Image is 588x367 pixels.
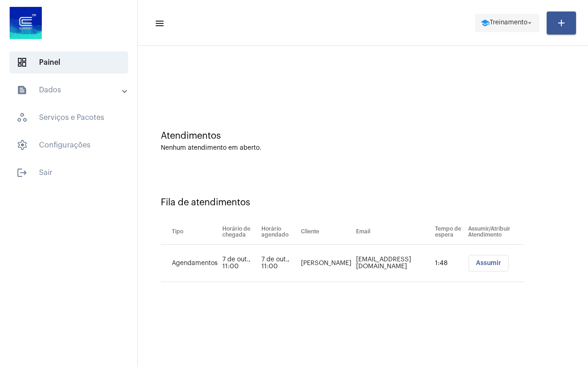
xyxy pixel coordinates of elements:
[299,219,354,245] th: Cliente
[17,57,28,68] span: sidenav icon
[526,19,534,27] mat-icon: arrow_drop_down
[154,18,164,29] mat-icon: sidenav icon
[9,51,128,73] span: Painel
[161,145,565,152] div: Nenhum atendimento em aberto.
[481,18,490,28] mat-icon: school
[17,140,28,151] span: sidenav icon
[161,219,220,245] th: Tipo
[161,131,565,141] div: Atendimentos
[259,245,299,282] td: 7 de out., 11:00
[9,162,128,184] span: Sair
[354,245,433,282] td: [EMAIL_ADDRESS][DOMAIN_NAME]
[161,245,220,282] td: Agendamentos
[469,255,509,271] button: Assumir
[17,112,28,123] span: sidenav icon
[161,198,565,208] div: Fila de atendimentos
[556,17,567,28] mat-icon: add
[220,219,259,245] th: Horário de chegada
[17,85,123,96] mat-panel-title: Dados
[476,260,501,266] span: Assumir
[9,134,128,156] span: Configurações
[17,167,28,178] mat-icon: sidenav icon
[6,79,137,101] mat-expansion-panel-header: sidenav iconDados
[468,255,524,271] mat-chip-list: selection
[17,85,28,96] mat-icon: sidenav icon
[259,219,299,245] th: Horário agendado
[299,245,354,282] td: [PERSON_NAME]
[433,219,466,245] th: Tempo de espera
[354,219,433,245] th: Email
[220,245,259,282] td: 7 de out., 11:00
[466,219,524,245] th: Assumir/Atribuir Atendimento
[7,5,44,41] img: d4669ae0-8c07-2337-4f67-34b0df7f5ae4.jpeg
[475,14,539,32] button: Treinamento
[433,245,466,282] td: 1:48
[9,107,128,129] span: Serviços e Pacotes
[490,20,527,26] span: Treinamento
